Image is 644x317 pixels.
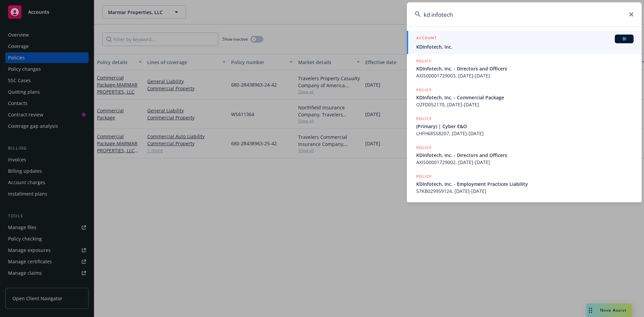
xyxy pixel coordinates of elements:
span: KDInfotech, Inc. - Commercial Package [416,94,634,101]
span: 57KB029959124, [DATE]-[DATE] [416,188,634,195]
span: KDInfotech, Inc. - Employment Practices Liability [416,180,634,188]
span: AXIS00001729002, [DATE]-[DATE] [416,159,634,166]
span: KDInfotech, Inc. - Directors and Officers [416,152,634,159]
h5: POLICY [416,173,432,180]
h5: POLICY [416,58,432,64]
span: KDInfotech, Inc. [416,43,634,50]
h5: POLICY [416,144,432,151]
span: KDInfotech, Inc. - Directors and Officers [416,65,634,72]
h5: POLICY [416,87,432,93]
span: OZFD052170, [DATE]-[DATE] [416,101,634,108]
a: POLICYKDInfotech, Inc. - Directors and OfficersAXIS00001729003, [DATE]-[DATE] [407,54,642,83]
a: ACCOUNTBIKDInfotech, Inc. [407,31,642,54]
span: LHFH68558207, [DATE]-[DATE] [416,130,634,137]
a: POLICY(Primary) | Cyber E&OLHFH68558207, [DATE]-[DATE] [407,112,642,141]
span: (Primary) | Cyber E&O [416,123,634,130]
span: BI [618,36,631,42]
h5: POLICY [416,115,432,122]
input: Search... [407,2,642,27]
a: POLICYKDInfotech, Inc. - Commercial PackageOZFD052170, [DATE]-[DATE] [407,83,642,112]
a: POLICYKDInfotech, Inc. - Directors and OfficersAXIS00001729002, [DATE]-[DATE] [407,141,642,169]
span: AXIS00001729003, [DATE]-[DATE] [416,72,634,79]
h5: ACCOUNT [416,35,437,43]
a: POLICYKDInfotech, Inc. - Employment Practices Liability57KB029959124, [DATE]-[DATE] [407,169,642,198]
